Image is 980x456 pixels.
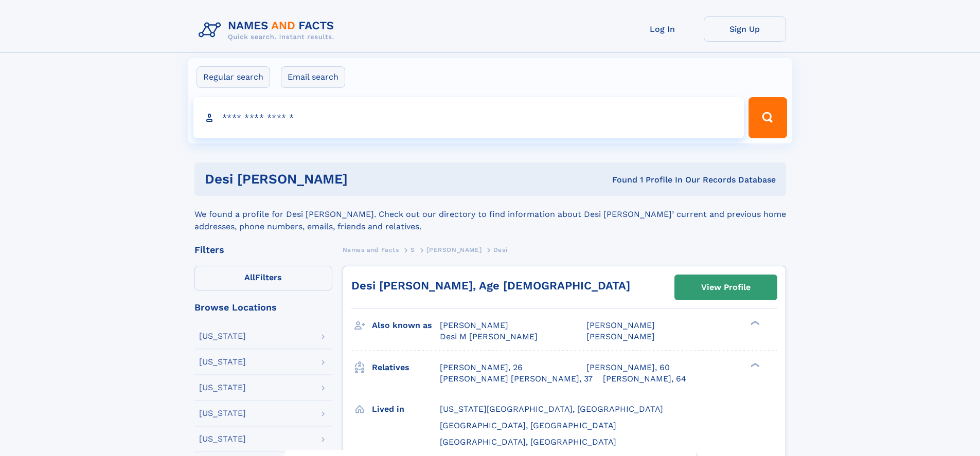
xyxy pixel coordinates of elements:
a: [PERSON_NAME] [426,243,482,256]
span: [GEOGRAPHIC_DATA], [GEOGRAPHIC_DATA] [440,421,616,430]
span: [GEOGRAPHIC_DATA], [GEOGRAPHIC_DATA] [440,437,616,447]
a: S [411,243,415,256]
label: Regular search [197,66,270,88]
div: [US_STATE] [199,384,246,392]
span: [PERSON_NAME] [426,246,482,253]
div: We found a profile for Desi [PERSON_NAME]. Check out our directory to find information about Desi... [194,196,786,233]
span: [PERSON_NAME] [440,320,508,330]
div: ❯ [748,361,760,368]
div: Found 1 Profile In Our Records Database [480,174,776,186]
h1: desi [PERSON_NAME] [205,173,480,186]
span: All [244,272,255,282]
h3: Also known as [372,317,440,334]
a: [PERSON_NAME] [PERSON_NAME], 37 [440,373,593,385]
span: [PERSON_NAME] [586,332,655,341]
span: Desi M [PERSON_NAME] [440,332,538,341]
a: [PERSON_NAME], 26 [440,362,523,373]
input: search input [193,97,744,138]
h3: Lived in [372,400,440,418]
div: [US_STATE] [199,435,246,443]
div: Filters [194,245,332,254]
button: Search Button [749,97,787,138]
a: View Profile [675,275,777,300]
span: [US_STATE][GEOGRAPHIC_DATA], [GEOGRAPHIC_DATA] [440,404,663,414]
div: [US_STATE] [199,409,246,417]
img: Logo Names and Facts [194,16,343,44]
div: [US_STATE] [199,358,246,366]
div: [US_STATE] [199,332,246,340]
a: [PERSON_NAME], 64 [603,373,686,385]
a: Sign Up [704,16,786,42]
span: [PERSON_NAME] [586,320,655,330]
span: S [411,246,415,253]
span: Desi [493,246,507,253]
a: [PERSON_NAME], 60 [586,362,670,373]
a: Log In [621,16,704,42]
div: View Profile [701,276,751,299]
a: Names and Facts [343,243,399,256]
h3: Relatives [372,359,440,376]
label: Filters [194,266,332,290]
label: Email search [281,66,345,88]
div: ❯ [748,320,760,326]
a: Desi [PERSON_NAME], Age [DEMOGRAPHIC_DATA] [351,279,630,292]
div: Browse Locations [194,303,332,312]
